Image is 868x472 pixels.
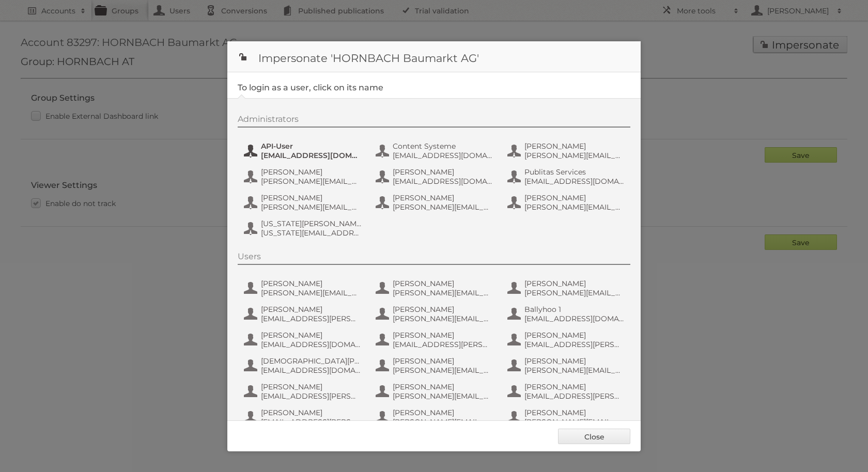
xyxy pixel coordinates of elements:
[261,193,361,202] span: [PERSON_NAME]
[375,140,496,161] button: Content Systeme [EMAIL_ADDRESS][DOMAIN_NAME]
[243,166,364,187] button: [PERSON_NAME] [PERSON_NAME][EMAIL_ADDRESS][DOMAIN_NAME]
[261,340,361,349] span: [EMAIL_ADDRESS][DOMAIN_NAME]
[524,314,625,323] span: [EMAIL_ADDRESS][DOMAIN_NAME]
[524,417,625,427] span: [PERSON_NAME][EMAIL_ADDRESS][PERSON_NAME][DOMAIN_NAME]
[261,288,361,297] span: [PERSON_NAME][EMAIL_ADDRESS][DOMAIN_NAME]
[393,279,493,288] span: [PERSON_NAME]
[375,407,496,428] button: [PERSON_NAME] [PERSON_NAME][EMAIL_ADDRESS][PERSON_NAME][DOMAIN_NAME]
[393,193,493,202] span: [PERSON_NAME]
[261,382,361,391] span: [PERSON_NAME]
[524,167,625,177] span: Publitas Services
[524,141,625,151] span: [PERSON_NAME]
[375,381,496,402] button: [PERSON_NAME] [PERSON_NAME][EMAIL_ADDRESS][DOMAIN_NAME]
[243,355,364,376] button: [DEMOGRAPHIC_DATA][PERSON_NAME] [EMAIL_ADDRESS][DOMAIN_NAME]
[506,140,628,161] button: [PERSON_NAME] [PERSON_NAME][EMAIL_ADDRESS][PERSON_NAME][DOMAIN_NAME]
[243,278,364,298] button: [PERSON_NAME] [PERSON_NAME][EMAIL_ADDRESS][DOMAIN_NAME]
[261,305,361,314] span: [PERSON_NAME]
[506,381,628,402] button: [PERSON_NAME] [EMAIL_ADDRESS][PERSON_NAME][PERSON_NAME][DOMAIN_NAME]
[393,177,493,186] span: [EMAIL_ADDRESS][DOMAIN_NAME]
[393,340,493,349] span: [EMAIL_ADDRESS][PERSON_NAME][PERSON_NAME][DOMAIN_NAME]
[375,355,496,376] button: [PERSON_NAME] [PERSON_NAME][EMAIL_ADDRESS][DOMAIN_NAME]
[393,288,493,297] span: [PERSON_NAME][EMAIL_ADDRESS][DOMAIN_NAME]
[238,114,630,128] div: Administrators
[238,251,630,265] div: Users
[243,407,364,428] button: [PERSON_NAME] [EMAIL_ADDRESS][PERSON_NAME][PERSON_NAME][DOMAIN_NAME]
[524,331,625,340] span: [PERSON_NAME]
[524,151,625,160] span: [PERSON_NAME][EMAIL_ADDRESS][PERSON_NAME][DOMAIN_NAME]
[261,366,361,375] span: [EMAIL_ADDRESS][DOMAIN_NAME]
[524,340,625,349] span: [EMAIL_ADDRESS][PERSON_NAME][PERSON_NAME][DOMAIN_NAME]
[524,408,625,417] span: [PERSON_NAME]
[524,382,625,391] span: [PERSON_NAME]
[393,305,493,314] span: [PERSON_NAME]
[243,140,364,161] button: API-User [EMAIL_ADDRESS][DOMAIN_NAME]
[393,151,493,160] span: [EMAIL_ADDRESS][DOMAIN_NAME]
[261,167,361,177] span: [PERSON_NAME]
[375,278,496,298] button: [PERSON_NAME] [PERSON_NAME][EMAIL_ADDRESS][DOMAIN_NAME]
[375,166,496,187] button: [PERSON_NAME] [EMAIL_ADDRESS][DOMAIN_NAME]
[393,417,493,427] span: [PERSON_NAME][EMAIL_ADDRESS][PERSON_NAME][DOMAIN_NAME]
[261,228,361,238] span: [US_STATE][EMAIL_ADDRESS][DOMAIN_NAME]
[524,202,625,212] span: [PERSON_NAME][EMAIL_ADDRESS][PERSON_NAME][PERSON_NAME][DOMAIN_NAME]
[506,278,628,298] button: [PERSON_NAME] [PERSON_NAME][EMAIL_ADDRESS][PERSON_NAME][DOMAIN_NAME]
[393,141,493,151] span: Content Systeme
[393,331,493,340] span: [PERSON_NAME]
[243,329,364,350] button: [PERSON_NAME] [EMAIL_ADDRESS][DOMAIN_NAME]
[243,218,364,239] button: [US_STATE][PERSON_NAME] [US_STATE][EMAIL_ADDRESS][DOMAIN_NAME]
[506,355,628,376] button: [PERSON_NAME] [PERSON_NAME][EMAIL_ADDRESS][PERSON_NAME][PERSON_NAME][DOMAIN_NAME]
[261,391,361,401] span: [EMAIL_ADDRESS][PERSON_NAME][PERSON_NAME][DOMAIN_NAME]
[506,192,628,213] button: [PERSON_NAME] [PERSON_NAME][EMAIL_ADDRESS][PERSON_NAME][PERSON_NAME][DOMAIN_NAME]
[261,219,361,228] span: [US_STATE][PERSON_NAME]
[393,408,493,417] span: [PERSON_NAME]
[524,366,625,375] span: [PERSON_NAME][EMAIL_ADDRESS][PERSON_NAME][PERSON_NAME][DOMAIN_NAME]
[524,193,625,202] span: [PERSON_NAME]
[375,329,496,350] button: [PERSON_NAME] [EMAIL_ADDRESS][PERSON_NAME][PERSON_NAME][DOMAIN_NAME]
[524,279,625,288] span: [PERSON_NAME]
[261,408,361,417] span: [PERSON_NAME]
[393,202,493,212] span: [PERSON_NAME][EMAIL_ADDRESS][DOMAIN_NAME]
[524,391,625,401] span: [EMAIL_ADDRESS][PERSON_NAME][PERSON_NAME][DOMAIN_NAME]
[261,151,361,160] span: [EMAIL_ADDRESS][DOMAIN_NAME]
[261,314,361,323] span: [EMAIL_ADDRESS][PERSON_NAME][PERSON_NAME][DOMAIN_NAME]
[261,417,361,427] span: [EMAIL_ADDRESS][PERSON_NAME][PERSON_NAME][DOMAIN_NAME]
[261,279,361,288] span: [PERSON_NAME]
[393,382,493,391] span: [PERSON_NAME]
[375,192,496,213] button: [PERSON_NAME] [PERSON_NAME][EMAIL_ADDRESS][DOMAIN_NAME]
[506,304,628,324] button: Ballyhoo 1 [EMAIL_ADDRESS][DOMAIN_NAME]
[524,177,625,186] span: [EMAIL_ADDRESS][DOMAIN_NAME]
[243,192,364,213] button: [PERSON_NAME] [PERSON_NAME][EMAIL_ADDRESS][PERSON_NAME][PERSON_NAME][DOMAIN_NAME]
[393,314,493,323] span: [PERSON_NAME][EMAIL_ADDRESS][PERSON_NAME][DOMAIN_NAME]
[261,141,361,151] span: API-User
[261,356,361,366] span: [DEMOGRAPHIC_DATA][PERSON_NAME]
[393,366,493,375] span: [PERSON_NAME][EMAIL_ADDRESS][DOMAIN_NAME]
[506,329,628,350] button: [PERSON_NAME] [EMAIL_ADDRESS][PERSON_NAME][PERSON_NAME][DOMAIN_NAME]
[238,83,383,92] legend: To login as a user, click on its name
[506,166,628,187] button: Publitas Services [EMAIL_ADDRESS][DOMAIN_NAME]
[393,167,493,177] span: [PERSON_NAME]
[524,356,625,366] span: [PERSON_NAME]
[393,391,493,401] span: [PERSON_NAME][EMAIL_ADDRESS][DOMAIN_NAME]
[375,304,496,324] button: [PERSON_NAME] [PERSON_NAME][EMAIL_ADDRESS][PERSON_NAME][DOMAIN_NAME]
[524,305,625,314] span: Ballyhoo 1
[393,356,493,366] span: [PERSON_NAME]
[227,41,641,72] h1: Impersonate 'HORNBACH Baumarkt AG'
[243,381,364,402] button: [PERSON_NAME] [EMAIL_ADDRESS][PERSON_NAME][PERSON_NAME][DOMAIN_NAME]
[524,288,625,297] span: [PERSON_NAME][EMAIL_ADDRESS][PERSON_NAME][DOMAIN_NAME]
[261,177,361,186] span: [PERSON_NAME][EMAIL_ADDRESS][DOMAIN_NAME]
[558,429,630,444] a: Close
[243,304,364,324] button: [PERSON_NAME] [EMAIL_ADDRESS][PERSON_NAME][PERSON_NAME][DOMAIN_NAME]
[506,407,628,428] button: [PERSON_NAME] [PERSON_NAME][EMAIL_ADDRESS][PERSON_NAME][DOMAIN_NAME]
[261,202,361,212] span: [PERSON_NAME][EMAIL_ADDRESS][PERSON_NAME][PERSON_NAME][DOMAIN_NAME]
[261,331,361,340] span: [PERSON_NAME]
